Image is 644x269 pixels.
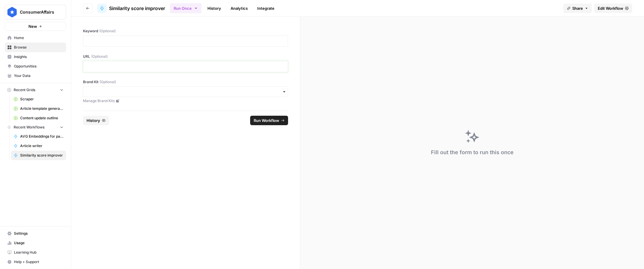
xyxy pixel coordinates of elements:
img: ConsumerAffairs Logo [7,7,17,17]
span: (Optional) [100,79,116,85]
button: Run Once [170,3,202,13]
span: Article writer [20,143,63,149]
div: Fill out the form to run this once [431,148,514,157]
span: Help + Support [14,259,63,265]
span: Learning Hub [14,250,63,255]
a: Analytics [227,4,251,13]
a: Manage Brand Kits [83,98,288,104]
span: Home [14,35,63,41]
span: (Optional) [99,28,116,34]
a: Integrate [254,4,278,13]
a: Opportunities [5,62,66,71]
a: Home [5,33,66,43]
button: History [83,116,109,125]
button: Run Workflow [250,116,288,125]
button: Share [563,4,592,13]
a: Learning Hub [5,248,66,257]
a: Content update outline [11,113,66,123]
span: Article template generator [20,106,63,111]
a: Your Data [5,71,66,80]
span: Settings [14,231,63,236]
a: Scraper [11,94,66,104]
span: Share [572,5,583,11]
span: (Optional) [91,54,108,59]
label: Brand Kit [83,79,288,85]
span: AVG Embeddings for page and Target Keyword [20,134,63,139]
span: Opportunities [14,64,63,69]
button: Recent Grids [5,86,66,94]
span: Recent Grids [14,87,35,93]
button: Help + Support [5,257,66,267]
a: History [204,4,225,13]
a: Edit Workflow [594,4,632,13]
a: AVG Embeddings for page and Target Keyword [11,132,66,141]
button: New [5,22,66,31]
a: Similarity score improver [11,151,66,160]
label: Keyword [83,28,288,34]
span: New [28,23,37,29]
label: URL [83,54,288,59]
button: Recent Workflows [5,123,66,132]
span: Your Data [14,73,63,78]
a: Article writer [11,141,66,151]
span: Browse [14,45,63,50]
a: Article template generator [11,104,66,113]
span: Similarity score improver [109,5,165,12]
span: Edit Workflow [598,5,623,11]
button: Workspace: ConsumerAffairs [5,5,66,20]
span: Scraper [20,96,63,102]
span: ConsumerAffairs [20,9,56,15]
a: Insights [5,52,66,62]
a: Browse [5,43,66,52]
span: History [87,117,100,123]
a: Similarity score improver [97,4,165,13]
span: Content update outline [20,115,63,121]
span: Similarity score improver [20,153,63,158]
span: Insights [14,54,63,59]
span: Recent Workflows [14,125,44,130]
span: Usage [14,240,63,246]
a: Settings [5,229,66,238]
span: Run Workflow [254,117,279,123]
a: Usage [5,238,66,248]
